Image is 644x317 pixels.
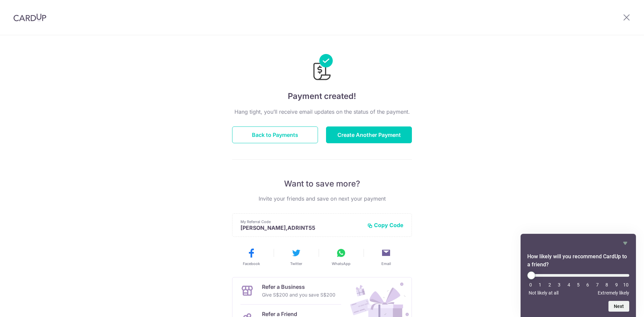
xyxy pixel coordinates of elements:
p: Invite your friends and save on next your payment [232,195,412,203]
li: 1 [537,282,543,287]
p: Give S$200 and you save S$200 [262,291,335,299]
span: Not likely at all [529,290,558,296]
p: Hang tight, you’ll receive email updates on the status of the payment. [232,108,412,116]
span: Extremely likely [598,290,629,296]
img: Payments [311,54,333,82]
img: CardUp [13,13,46,21]
button: WhatsApp [321,248,361,266]
p: Refer a Business [262,283,335,291]
p: Want to save more? [232,178,412,189]
li: 5 [575,282,582,287]
span: Twitter [290,261,302,266]
li: 0 [527,282,534,287]
button: Hide survey [621,239,629,247]
p: My Referral Code [240,219,362,224]
button: Back to Payments [232,126,318,143]
span: WhatsApp [332,261,351,266]
div: How likely will you recommend CardUp to a friend? Select an option from 0 to 10, with 0 being Not... [527,239,629,312]
span: Email [381,261,391,266]
button: Twitter [276,248,316,266]
li: 4 [566,282,572,287]
h4: Payment created! [232,90,412,102]
h2: How likely will you recommend CardUp to a friend? Select an option from 0 to 10, with 0 being Not... [527,253,629,269]
button: Copy Code [367,222,404,228]
li: 9 [613,282,620,287]
li: 6 [584,282,591,287]
div: How likely will you recommend CardUp to a friend? Select an option from 0 to 10, with 0 being Not... [527,271,629,296]
li: 7 [594,282,601,287]
button: Create Another Payment [326,126,412,143]
button: Email [366,248,406,266]
button: Next question [608,301,629,312]
span: Facebook [243,261,260,266]
li: 10 [623,282,629,287]
li: 3 [556,282,562,287]
button: Facebook [231,248,271,266]
li: 2 [546,282,553,287]
p: [PERSON_NAME],ADRINT55 [240,224,362,231]
li: 8 [603,282,610,287]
